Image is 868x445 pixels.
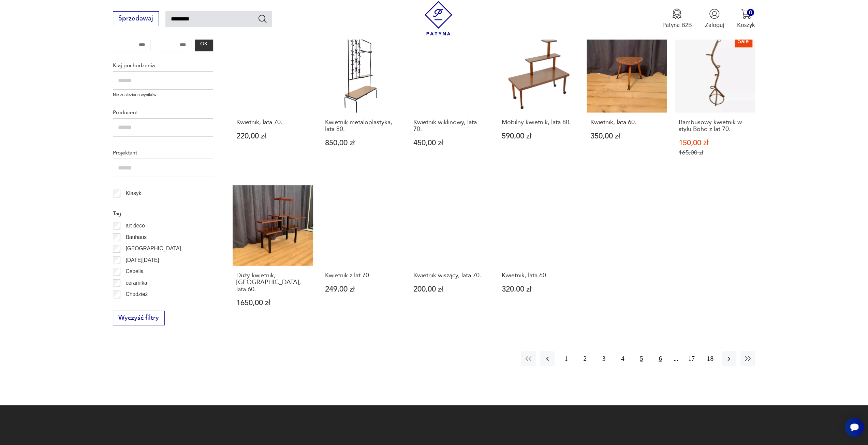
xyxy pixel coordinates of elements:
p: [GEOGRAPHIC_DATA] [126,244,181,253]
p: ceramika [126,279,147,287]
a: Kwietnik, lata 60.Kwietnik, lata 60.350,00 zł [587,32,667,172]
p: Producent [113,108,213,117]
a: Kwietnik z lat 70.Kwietnik z lat 70.249,00 zł [321,185,401,323]
h3: Kwietnik z lat 70. [325,272,398,279]
p: Bauhaus [126,233,147,242]
button: 6 [653,351,667,366]
button: 2 [577,351,592,366]
button: 18 [703,351,718,366]
button: 3 [597,351,611,366]
p: Cepelia [126,267,144,276]
a: Kwietnik metaloplastyka, lata 80.Kwietnik metaloplastyka, lata 80.850,00 zł [321,32,401,172]
button: 4 [615,351,630,366]
img: Ikona koszyka [741,9,751,19]
div: 0 [747,9,754,16]
button: Zaloguj [705,9,724,29]
button: 17 [684,351,698,366]
button: 0Koszyk [737,9,755,29]
p: 150,00 zł [679,139,752,147]
a: Duży kwietnik, Niemcy, lata 60.Duży kwietnik, [GEOGRAPHIC_DATA], lata 60.1650,00 zł [233,185,313,323]
p: [DATE][DATE] [126,256,159,265]
img: Ikona medalu [672,9,682,19]
p: Tag [113,209,213,218]
button: OK [195,37,213,51]
a: Kwietnik wiszący, lata 70.Kwietnik wiszący, lata 70.200,00 zł [410,185,490,323]
img: Ikonka użytkownika [709,9,720,19]
p: Patyna B2B [662,21,692,29]
p: 165,00 zł [679,149,752,156]
p: Ćmielów [126,301,146,310]
p: 249,00 zł [325,286,398,293]
p: 220,00 zł [236,133,309,140]
p: Chodzież [126,290,148,299]
h3: Kwietnik, lata 70. [236,119,309,126]
p: Nie znaleziono wyników [113,92,213,98]
h3: Bambusowy kwietnik w stylu Boho z lat 70. [679,119,752,133]
a: Ikona medaluPatyna B2B [662,9,692,29]
h3: Kwietnik, lata 60. [590,119,663,126]
p: 350,00 zł [590,133,663,140]
p: Klasyk [126,189,141,198]
button: Szukaj [258,14,267,24]
p: art deco [126,221,145,230]
p: 590,00 zł [502,133,575,140]
button: Patyna B2B [662,9,692,29]
h3: Kwietnik metaloplastyka, lata 80. [325,119,398,133]
h3: Kwietnik, lata 60. [502,272,575,279]
p: 320,00 zł [502,286,575,293]
iframe: Smartsupp widget button [845,418,864,437]
button: 1 [559,351,573,366]
p: 850,00 zł [325,139,398,147]
h3: Kwietnik wiklinowy, lata 70. [413,119,486,133]
h3: Mobilny kwietnik, lata 80. [502,119,575,126]
button: 5 [634,351,649,366]
p: Kraj pochodzenia [113,61,213,70]
a: Kwietnik wiklinowy, lata 70.Kwietnik wiklinowy, lata 70.450,00 zł [410,32,490,172]
a: Kwietnik, lata 60.Kwietnik, lata 60.320,00 zł [498,185,578,323]
a: Mobilny kwietnik, lata 80.Mobilny kwietnik, lata 80.590,00 zł [498,32,578,172]
a: Sprzedawaj [113,16,159,22]
p: Zaloguj [705,21,724,29]
p: 200,00 zł [413,286,486,293]
img: Patyna - sklep z meblami i dekoracjami vintage [421,1,456,35]
a: Kwietnik, lata 70.Kwietnik, lata 70.220,00 zł [233,32,313,172]
p: 1650,00 zł [236,299,309,307]
p: Koszyk [737,21,755,29]
p: 450,00 zł [413,139,486,147]
h3: Kwietnik wiszący, lata 70. [413,272,486,279]
h3: Duży kwietnik, [GEOGRAPHIC_DATA], lata 60. [236,272,309,293]
button: Sprzedawaj [113,11,159,26]
p: Projektant [113,148,213,157]
button: Wyczyść filtry [113,311,165,326]
a: SaleBambusowy kwietnik w stylu Boho z lat 70.Bambusowy kwietnik w stylu Boho z lat 70.150,00 zł16... [675,32,755,172]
